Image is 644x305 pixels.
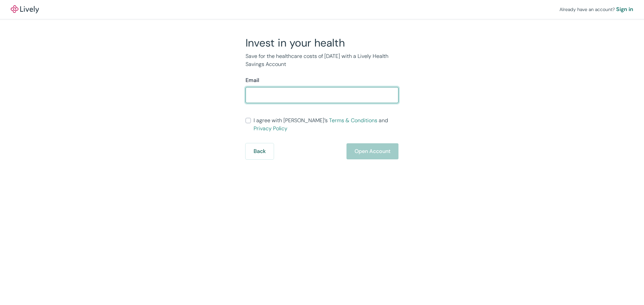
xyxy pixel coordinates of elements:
a: Terms & Conditions [329,117,377,124]
a: LivelyLively [11,5,39,13]
span: I agree with [PERSON_NAME]’s and [254,117,398,133]
a: Sign in [616,5,633,13]
div: Already have an account? [559,5,633,13]
label: Email [246,76,259,84]
a: Privacy Policy [254,125,287,132]
img: Lively [11,5,39,13]
p: Save for the healthcare costs of [DATE] with a Lively Health Savings Account [246,52,398,68]
button: Back [246,143,274,159]
h2: Invest in your health [246,36,398,50]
